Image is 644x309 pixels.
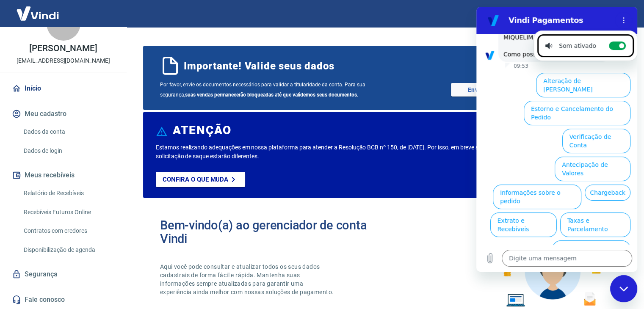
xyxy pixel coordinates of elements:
[156,172,245,187] a: Confira o que muda
[184,59,334,73] span: Importante! Valide seus dados
[20,222,116,240] a: Contratos com credores
[185,92,357,98] b: suas vendas permanecerão bloqueadas até que validemos seus documentos
[20,185,116,202] a: Relatório de Recebíveis
[17,56,110,65] p: [EMAIL_ADDRESS][DOMAIN_NAME]
[610,275,637,302] iframe: Botão para abrir a janela de mensagens, conversa em andamento
[10,166,116,185] button: Meus recebíveis
[10,105,116,123] button: Meu cadastro
[156,143,520,161] p: Estamos realizando adequações em nossa plataforma para atender a Resolução BCB nº 150, de [DATE]....
[10,290,116,309] a: Fale conosco
[173,126,232,135] h6: ATENÇÃO
[476,7,637,272] iframe: Janela de mensagens
[20,123,116,141] a: Dados da conta
[29,44,97,53] p: [PERSON_NAME]
[160,80,384,100] span: Por favor, envie os documentos necessários para validar a titularidade da conta. Para sua seguran...
[10,0,65,26] img: Vindi
[160,262,335,296] p: Aqui você pode consultar e atualizar todos os seus dados cadastrais de forma fácil e rápida. Mant...
[163,176,228,183] p: Confira o que muda
[160,218,384,246] h2: Bem-vindo(a) ao gerenciador de conta Vindi
[20,241,116,259] a: Disponibilização de agenda
[20,142,116,160] a: Dados de login
[10,265,116,284] a: Segurança
[20,204,116,221] a: Recebíveis Futuros Online
[10,79,116,98] a: Início
[451,83,539,97] a: Enviar documentos
[603,6,634,22] button: Sair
